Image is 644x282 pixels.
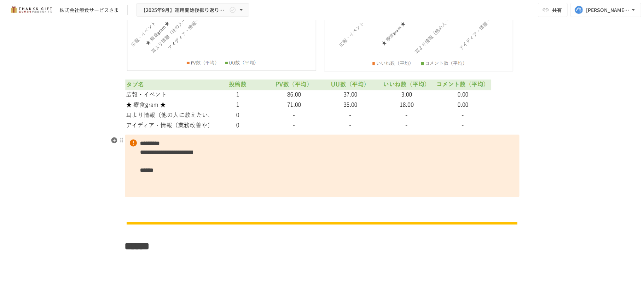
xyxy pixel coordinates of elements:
button: 共有 [538,3,568,17]
span: 【2025年9月】運用開始後振り返りミーティング [141,6,228,14]
button: 【2025年9月】運用開始後振り返りミーティング [136,3,249,17]
img: mMP1OxWUAhQbsRWCurg7vIHe5HqDpP7qZo7fRoNLXQh [8,4,54,16]
img: n6GUNqEHdaibHc1RYGm9WDNsCbxr1vBAv6Dpu1pJovz [125,221,520,225]
div: 株式会社療食サービスさま [59,6,119,14]
div: [PERSON_NAME][EMAIL_ADDRESS][DOMAIN_NAME] [586,6,630,14]
span: 共有 [552,6,562,14]
button: [PERSON_NAME][EMAIL_ADDRESS][DOMAIN_NAME] [570,3,641,17]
